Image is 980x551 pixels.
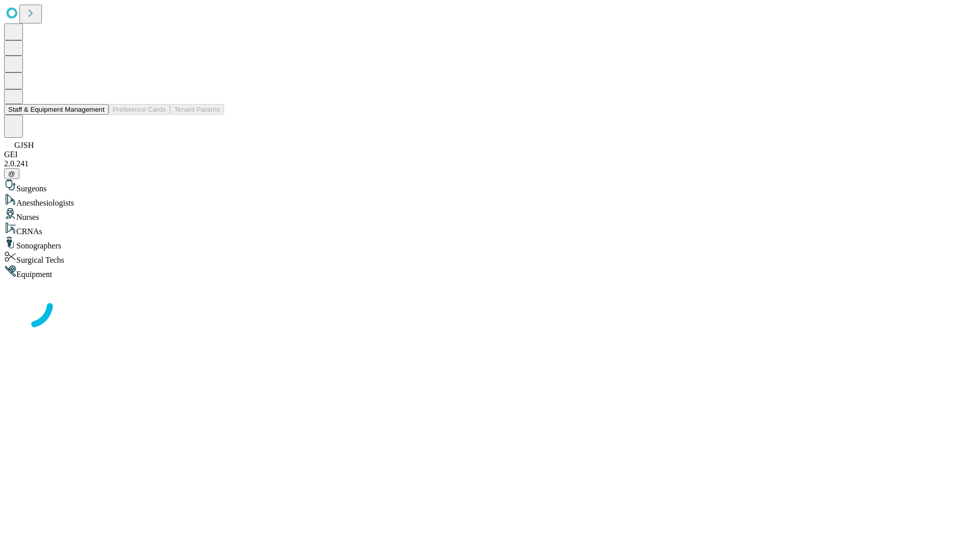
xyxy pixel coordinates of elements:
[4,265,976,279] div: Equipment
[4,179,976,193] div: Surgeons
[4,193,976,208] div: Anesthesiologists
[4,104,109,115] button: Staff & Equipment Management
[170,104,224,115] button: Tenant Params
[14,141,34,149] span: GJSH
[8,170,15,178] span: @
[4,168,19,179] button: @
[4,236,976,251] div: Sonographers
[4,159,976,168] div: 2.0.241
[4,222,976,236] div: CRNAs
[4,150,976,159] div: GEI
[109,104,170,115] button: Preference Cards
[4,251,976,265] div: Surgical Techs
[4,208,976,222] div: Nurses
